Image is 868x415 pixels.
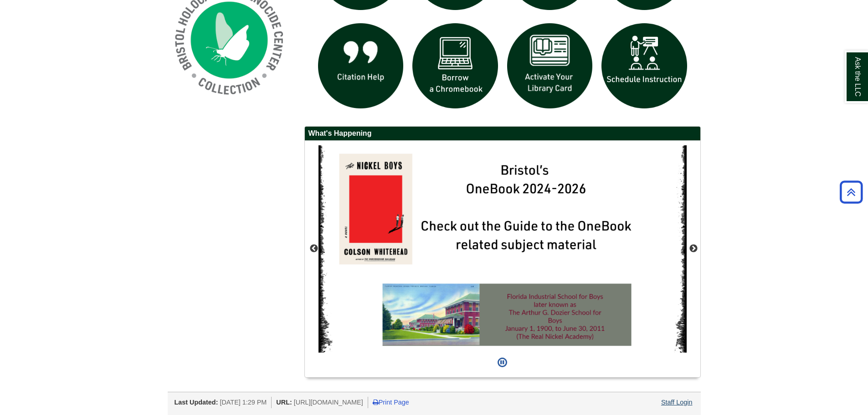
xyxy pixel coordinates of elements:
[689,244,698,253] button: Next
[373,399,409,406] a: Print Page
[408,19,503,113] img: Borrow a chromebook icon links to the borrow a chromebook web page
[175,399,218,406] span: Last Updated:
[495,353,510,373] button: Pause
[220,399,267,406] span: [DATE] 1:29 PM
[313,19,408,113] img: citation help icon links to citation help guide page
[373,399,379,405] i: Print Page
[318,145,687,353] div: This box contains rotating images
[309,244,318,253] button: Previous
[503,19,597,113] img: activate Library Card icon links to form to activate student ID into library card
[276,399,292,406] span: URL:
[294,399,363,406] span: [URL][DOMAIN_NAME]
[318,145,687,353] img: The Nickel Boys OneBook
[597,19,692,113] img: For faculty. Schedule Library Instruction icon links to form.
[837,186,866,198] a: Back to Top
[661,399,693,406] a: Staff Login
[305,127,700,141] h2: What's Happening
